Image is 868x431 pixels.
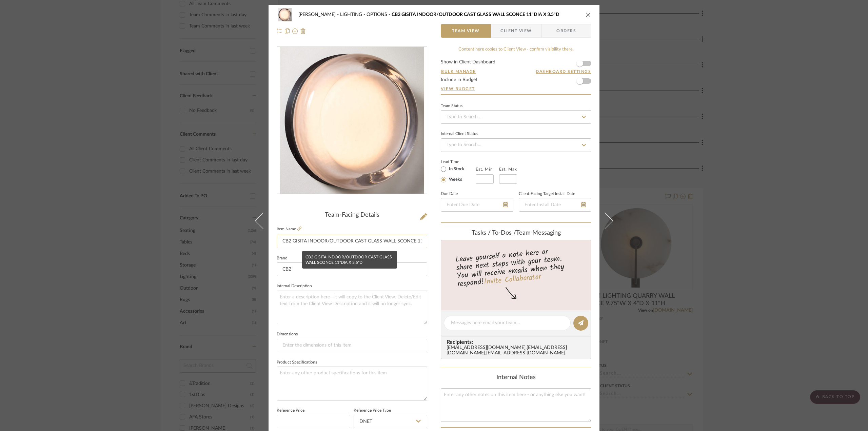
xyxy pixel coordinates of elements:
img: 67d52be0-69b4-40bb-a051-9b54a34f5c8b_436x436.jpg [280,47,424,194]
span: Tasks / To-Dos / [472,230,516,236]
button: Dashboard Settings [535,68,591,75]
label: Reference Price [277,409,304,412]
div: [EMAIL_ADDRESS][DOMAIN_NAME] , [EMAIL_ADDRESS][DOMAIN_NAME] , [EMAIL_ADDRESS][DOMAIN_NAME] [447,345,588,356]
div: Team-Facing Details [277,212,427,219]
label: Lead Time [441,159,476,165]
label: Weeks [448,177,462,183]
button: close [585,12,591,18]
label: Est. Min [476,167,493,172]
input: Enter Install Date [519,198,591,212]
label: Due Date [441,192,458,196]
span: Orders [549,24,584,38]
label: Brand [277,257,288,260]
span: CB2 GISITA INDOOR/OUTDOOR CAST GLASS WALL SCONCE 11"DIA X 3.5"D [392,12,559,17]
input: Enter Item Name [277,235,427,248]
span: Recipients: [447,339,588,345]
span: Client View [500,24,532,38]
div: team Messaging [441,230,591,237]
mat-radio-group: Select item type [441,165,476,184]
input: Enter Due Date [441,198,513,212]
label: In Stock [448,166,465,172]
span: LIGHTING - OPTIONS [340,12,392,17]
img: 67d52be0-69b4-40bb-a051-9b54a34f5c8b_48x40.jpg [277,8,293,21]
span: [PERSON_NAME] [298,12,340,17]
div: Leave yourself a note here or share next steps with your team. You will receive emails when they ... [440,244,592,290]
input: Type to Search… [441,110,591,124]
a: Invite Collaborator [484,271,541,288]
input: Enter the dimensions of this item [277,339,427,352]
label: Reference Price Type [354,409,391,412]
label: Dimensions [277,333,298,336]
span: Team View [452,24,480,38]
input: Type to Search… [441,138,591,152]
div: Internal Client Status [441,132,478,136]
label: Item Name [277,226,301,232]
a: View Budget [441,86,591,92]
div: Team Status [441,104,462,108]
label: Est. Max [499,167,517,172]
label: Client-Facing Target Install Date [519,192,575,196]
div: Internal Notes [441,374,591,381]
img: Remove from project [300,28,306,34]
input: Enter Brand [277,262,427,276]
div: Content here copies to Client View - confirm visibility there. [441,46,591,53]
label: Internal Description [277,285,312,288]
label: Product Specifications [277,361,317,364]
div: 0 [277,47,427,194]
button: Bulk Manage [441,68,476,75]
